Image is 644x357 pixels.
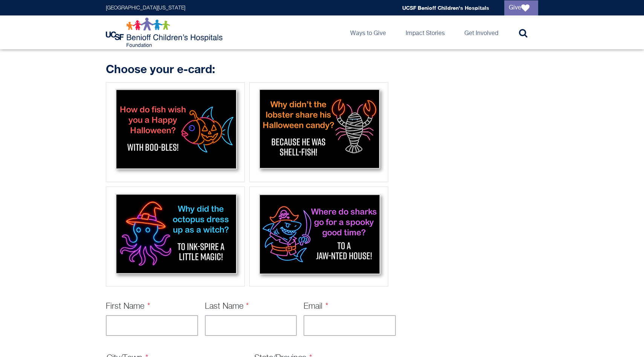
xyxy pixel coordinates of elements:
[344,15,392,49] a: Ways to Give
[400,15,451,49] a: Impact Stories
[304,302,328,311] label: Email
[249,82,388,182] div: Lobster
[252,189,386,282] img: Shark
[106,17,224,47] img: Logo for UCSF Benioff Children's Hospitals Foundation
[106,82,245,182] div: Fish
[108,85,242,177] img: Fish
[458,15,504,49] a: Get Involved
[252,85,386,177] img: Lobster
[106,187,245,287] div: Octopus
[249,187,388,287] div: Shark
[106,62,215,76] strong: Choose your e-card:
[108,189,242,282] img: Octopus
[106,5,185,11] a: [GEOGRAPHIC_DATA][US_STATE]
[504,0,538,15] a: Give
[402,5,489,11] a: UCSF Benioff Children's Hospitals
[106,302,150,311] label: First Name
[205,302,249,311] label: Last Name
